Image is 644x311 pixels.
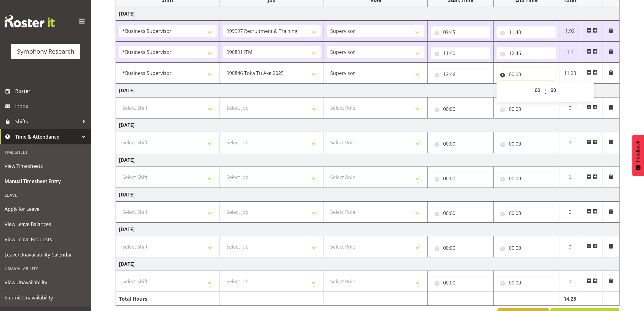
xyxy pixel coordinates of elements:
span: Apply for Leave [5,204,87,214]
span: Feedback [635,141,641,162]
td: [DATE] [116,118,620,132]
span: Leave/Unavailability Calendar [5,250,87,259]
a: View Leave Requests [2,232,90,247]
a: View Leave Balances [2,217,90,232]
td: 0 [559,132,581,153]
a: View Unavailability [2,275,90,290]
a: Apply for Leave [2,201,90,217]
td: [DATE] [116,84,620,97]
td: 0 [559,236,581,257]
input: Click to select... [497,26,556,38]
input: Click to select... [431,47,490,59]
a: Manual Timesheet Entry [2,174,90,189]
td: 0 [559,271,581,292]
span: View Unavailability [5,278,87,287]
span: Manual Timesheet Entry [5,177,87,186]
span: Submit Unavailability [5,293,87,302]
div: Leave [2,189,90,201]
td: 11.23 [559,63,581,84]
a: View Timesheets [2,158,90,174]
td: [DATE] [116,188,620,202]
input: Click to select... [497,207,556,219]
button: Feedback - Show survey [632,135,644,176]
td: 14.25 [559,292,581,306]
td: [DATE] [116,223,620,236]
img: Rosterit website logo [5,15,55,27]
span: Time & Attendance [15,132,79,141]
input: Click to select... [431,207,490,219]
td: 1.1 [559,42,581,63]
td: 0 [559,97,581,118]
input: Click to select... [431,138,490,150]
input: Click to select... [497,138,556,150]
td: 0 [559,167,581,188]
span: : [544,84,547,99]
input: Click to select... [497,277,556,289]
span: Inbox [15,102,88,111]
div: Symphony Research [17,47,74,56]
span: Shifts [15,117,79,126]
input: Click to select... [431,242,490,254]
span: View Leave Requests [5,235,87,244]
span: Roster [15,87,88,96]
a: Submit Unavailability [2,290,90,305]
input: Click to select... [497,68,556,80]
input: Click to select... [497,172,556,185]
td: [DATE] [116,7,620,21]
span: View Leave Balances [5,220,87,229]
input: Click to select... [497,242,556,254]
td: 1.92 [559,21,581,42]
div: Timesheet [2,146,90,158]
a: Leave/Unavailability Calendar [2,247,90,262]
div: Unavailability [2,262,90,275]
input: Click to select... [497,103,556,115]
td: [DATE] [116,257,620,271]
input: Click to select... [431,103,490,115]
input: Click to select... [431,277,490,289]
input: Click to select... [431,68,490,80]
td: 0 [559,202,581,223]
td: [DATE] [116,153,620,167]
td: Total Hours [116,292,220,306]
input: Click to select... [431,172,490,185]
input: Click to select... [497,47,556,59]
span: View Timesheets [5,161,87,171]
input: Click to select... [431,26,490,38]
